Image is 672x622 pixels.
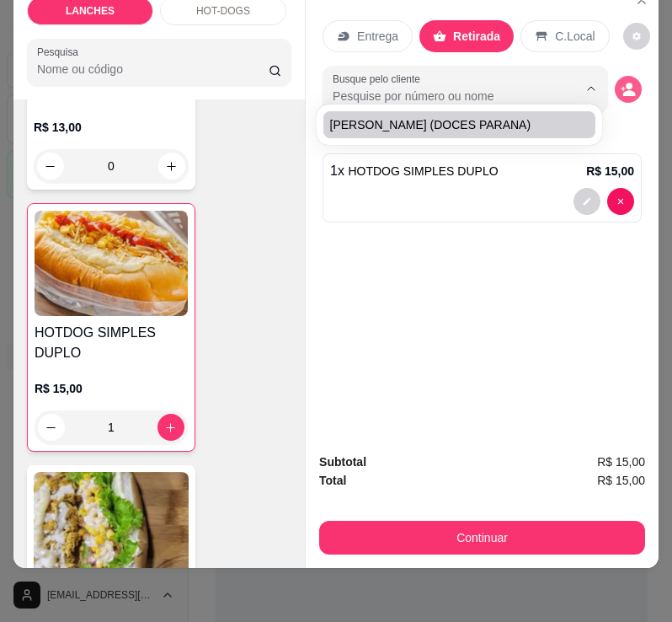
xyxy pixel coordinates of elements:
button: Continuar [319,521,645,555]
button: decrease-product-quantity [37,153,64,180]
p: C.Local [555,28,595,45]
label: Pesquisa [37,45,84,59]
p: 1 x [330,161,499,181]
label: Busque pelo cliente [333,72,426,86]
input: Busque pelo cliente [333,88,551,105]
img: product-image [34,472,189,577]
ul: Suggestions [323,111,595,138]
span: R$ 15,00 [597,453,645,471]
strong: Total [319,474,346,487]
button: decrease-product-quantity [573,188,600,215]
p: LANCHES [66,4,115,18]
div: Suggestions [320,108,599,142]
span: R$ 15,00 [597,471,645,490]
p: HOT-DOGS [196,4,250,18]
p: R$ 13,00 [34,119,189,136]
input: Pesquisa [37,61,269,78]
button: increase-product-quantity [157,414,184,441]
p: R$ 15,00 [586,163,634,180]
p: R$ 15,00 [35,380,188,397]
h4: HOTDOG SIMPLES DUPLO [35,323,188,363]
strong: Subtotal [319,455,366,469]
img: product-image [35,211,188,316]
span: HOTDOG SIMPLES DUPLO [348,164,498,178]
button: increase-product-quantity [158,153,185,180]
button: decrease-product-quantity [38,414,65,441]
button: decrease-product-quantity [607,188,634,215]
p: Retirada [453,28,500,45]
button: decrease-product-quantity [623,23,650,50]
span: [PERSON_NAME] (DOCES PARANA) [330,116,572,133]
button: Show suggestions [578,75,605,102]
p: Entrega [357,28,398,45]
button: decrease-product-quantity [615,76,642,103]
